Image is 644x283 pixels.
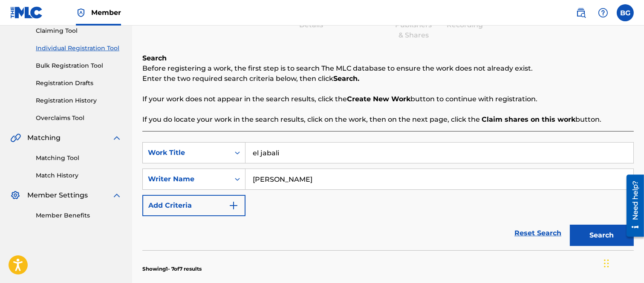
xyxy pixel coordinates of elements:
[148,174,225,184] div: Writer Name
[142,63,634,74] p: Before registering a work, the first step is to search The MLC database to ensure the work does n...
[620,172,644,240] iframe: Resource Center
[142,142,634,250] form: Search Form
[482,115,575,123] strong: Claim shares on this work
[510,224,566,243] a: Reset Search
[572,4,589,21] a: Public Search
[36,44,122,53] a: Individual Registration Tool
[142,114,634,125] p: If you do locate your work in the search results, click on the work, then on the next page, click...
[617,4,634,21] div: User Menu
[595,4,612,21] div: Help
[142,265,202,273] p: Showing 1 - 7 of 7 results
[10,6,43,19] img: MLC Logo
[27,190,88,200] span: Member Settings
[228,200,239,211] img: 9d2ae6d4665cec9f34b9.svg
[112,190,122,200] img: expand
[112,133,122,143] img: expand
[601,242,644,283] div: Widget de chat
[333,74,359,83] strong: Search.
[36,96,122,105] a: Registration History
[36,26,122,35] a: Claiming Tool
[36,154,122,163] a: Matching Tool
[142,54,167,62] b: Search
[27,133,61,143] span: Matching
[142,195,245,216] button: Add Criteria
[598,8,608,18] img: help
[142,94,634,104] p: If your work does not appear in the search results, click the button to continue with registration.
[36,211,122,220] a: Member Benefits
[142,74,634,84] p: Enter the two required search criteria below, then click
[604,251,609,276] div: Arrastrar
[91,8,121,17] span: Member
[36,114,122,123] a: Overclaims Tool
[10,133,21,143] img: Matching
[570,225,634,246] button: Search
[576,8,586,18] img: search
[347,95,410,103] strong: Create New Work
[36,171,122,180] a: Match History
[36,79,122,88] a: Registration Drafts
[76,8,86,18] img: Top Rightsholder
[601,242,644,283] iframe: Chat Widget
[10,190,20,200] img: Member Settings
[36,61,122,70] a: Bulk Registration Tool
[148,148,225,158] div: Work Title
